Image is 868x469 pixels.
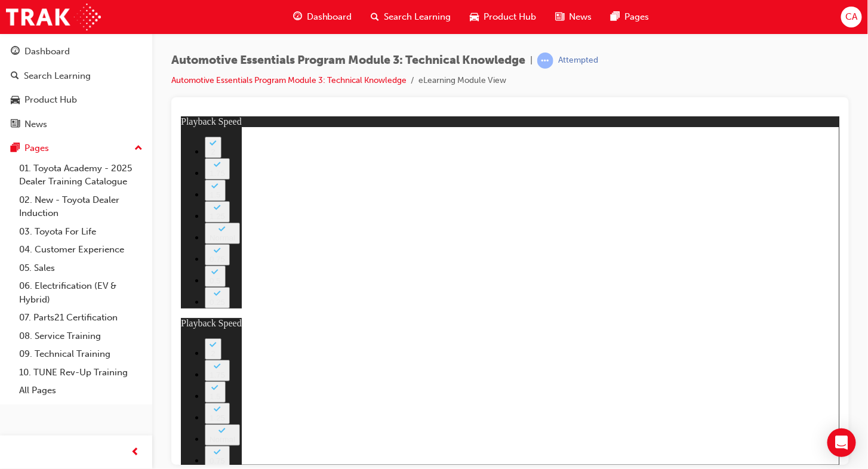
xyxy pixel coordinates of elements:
div: Open Intercom Messenger [827,428,856,457]
div: Attempted [558,55,598,66]
a: Dashboard [5,41,147,63]
a: Product Hub [5,89,147,111]
span: | [530,54,533,67]
a: Search Learning [5,65,147,87]
span: Product Hub [484,10,537,24]
span: News [570,10,592,24]
span: car-icon [470,10,479,24]
a: pages-iconPages [602,5,659,29]
span: guage-icon [11,47,20,57]
span: learningRecordVerb_ATTEMPT-icon [537,53,553,69]
span: news-icon [11,119,20,130]
div: Search Learning [24,69,91,83]
div: Pages [24,141,49,155]
span: guage-icon [293,10,302,24]
a: 01. Toyota Academy - 2025 Dealer Training Catalogue [14,159,147,191]
a: 04. Customer Experience [14,240,147,259]
a: News [5,113,147,135]
a: 03. Toyota For Life [14,223,147,241]
a: 08. Service Training [14,327,147,345]
img: Trak [6,4,101,30]
a: news-iconNews [546,5,602,29]
div: News [24,118,47,131]
span: pages-icon [611,10,620,24]
a: 09. Technical Training [14,345,147,363]
a: search-iconSearch Learning [362,5,461,29]
span: up-icon [134,141,143,156]
div: Dashboard [24,45,70,58]
span: pages-icon [11,143,20,154]
div: Product Hub [24,93,77,107]
span: news-icon [556,10,565,24]
a: Automotive Essentials Program Module 3: Technical Knowledge [171,75,407,85]
span: search-icon [371,10,380,24]
button: CA [841,7,862,27]
button: Pages [5,137,147,159]
a: 06. Electrification (EV & Hybrid) [14,277,147,308]
span: Dashboard [307,10,352,24]
span: search-icon [11,71,19,82]
a: guage-iconDashboard [284,5,362,29]
a: All Pages [14,381,147,400]
a: 02. New - Toyota Dealer Induction [14,191,147,223]
a: 05. Sales [14,259,147,277]
a: car-iconProduct Hub [461,5,546,29]
span: Automotive Essentials Program Module 3: Technical Knowledge [171,54,525,67]
span: prev-icon [131,445,140,460]
span: CA [845,10,857,24]
span: car-icon [11,95,20,106]
a: 10. TUNE Rev-Up Training [14,363,147,382]
li: eLearning Module View [418,74,506,88]
span: Search Learning [384,10,451,24]
span: Pages [625,10,650,24]
a: 07. Parts21 Certification [14,308,147,327]
button: DashboardSearch LearningProduct HubNews [5,38,147,137]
